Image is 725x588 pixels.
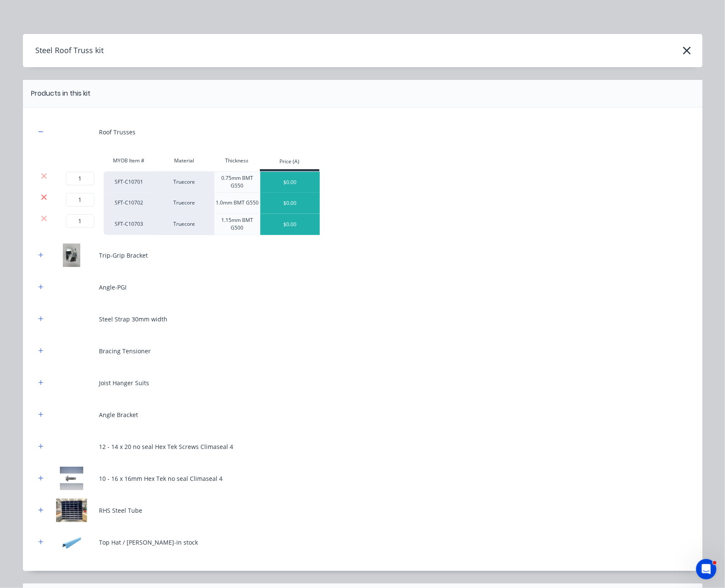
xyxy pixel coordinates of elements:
[66,214,94,228] input: ?
[104,214,155,235] div: SFT-C10703
[155,214,214,235] div: Truecore
[99,474,223,483] div: 10 - 16 x 16mm Hex Tek no seal Climaseal 4
[99,506,143,515] div: RHS Steel Tube
[104,193,155,214] div: SFT-C10702
[155,171,214,193] div: Truecore
[214,171,260,193] div: 0.75mm BMT G550
[104,171,155,193] div: SFT-C10701
[104,152,155,169] div: MYOB Item #
[99,442,234,451] div: 12 - 14 x 20 no seal Hex Tek Screws Climaseal 4
[99,378,150,387] div: Joist Hanger Suits
[99,251,148,260] div: Trip-Grip Bracket
[99,538,198,547] div: Top Hat / [PERSON_NAME]-in stock
[99,315,168,324] div: Steel Strap 30mm width
[155,193,214,214] div: Truecore
[66,193,94,207] input: ?
[51,499,93,522] img: RHS Steel Tube
[260,172,320,193] div: $0.00
[99,410,138,419] div: Angle Bracket
[66,172,94,185] input: ?
[214,193,260,214] div: 1.0mm BMT G550
[155,152,214,169] div: Material
[51,531,93,554] img: Top Hat / Batten-in stock
[99,347,151,355] div: Bracing Tensioner
[31,88,91,99] div: Products in this kit
[51,467,93,490] img: 10 - 16 x 16mm Hex Tek no seal Climaseal 4
[260,154,319,171] div: Price (A)
[260,193,320,214] div: $0.00
[214,214,260,235] div: 1.15mm BMT G500
[214,152,260,169] div: Thickness
[99,128,136,136] div: Roof Trusses
[260,214,320,235] div: $0.00
[99,283,127,292] div: Angle-PGI
[51,244,93,267] img: Trip-Grip Bracket
[23,43,104,59] h4: Steel Roof Truss kit
[696,559,717,579] iframe: Intercom live chat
